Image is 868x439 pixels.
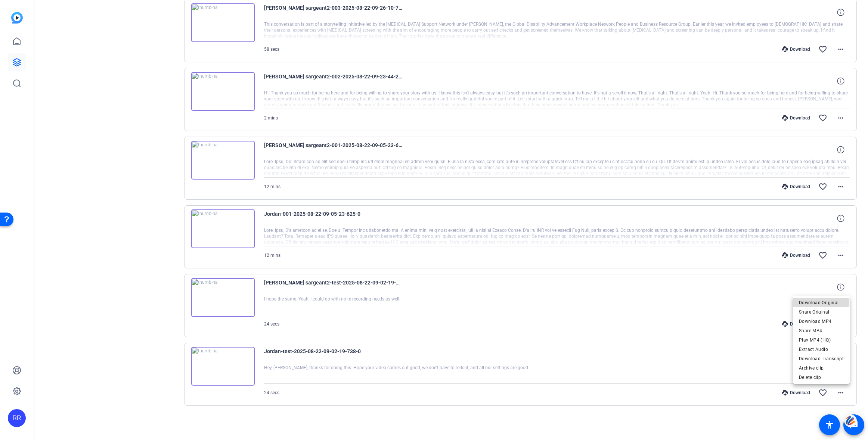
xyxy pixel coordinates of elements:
span: Play MP4 (HQ) [799,336,844,345]
span: Share Original [799,308,844,317]
span: Share MP4 [799,326,844,335]
img: svg+xml;base64,PHN2ZyB3aWR0aD0iNDQiIGhlaWdodD0iNDQiIHZpZXdCb3g9IjAgMCA0NCA0NCIgZmlsbD0ibm9uZSIgeG... [844,414,857,428]
span: Download Transcript [799,354,844,363]
span: Download MP4 [799,317,844,326]
span: Archive clip [799,364,844,373]
span: Delete clip [799,373,844,382]
span: Extract Audio [799,345,844,354]
span: Download Original [799,298,844,307]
